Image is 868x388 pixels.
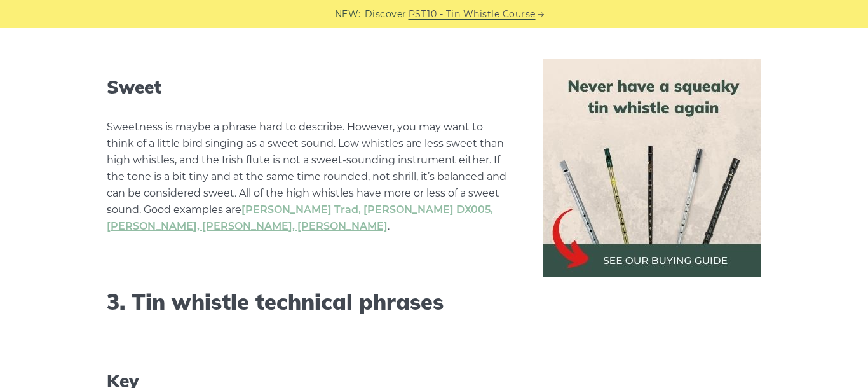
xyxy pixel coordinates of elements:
[409,7,536,22] a: PST10 - Tin Whistle Course
[365,7,407,22] span: Discover
[543,59,761,277] img: tin whistle buying guide
[335,7,361,22] span: NEW:
[107,119,512,235] p: Sweetness is maybe a phrase hard to describe. However, you may want to think of a little bird sin...
[107,204,493,232] a: [PERSON_NAME] Trad, [PERSON_NAME] DX005, [PERSON_NAME], [PERSON_NAME], [PERSON_NAME]
[107,76,512,98] h3: Sweet
[107,289,512,315] h2: 3. Tin whistle technical phrases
